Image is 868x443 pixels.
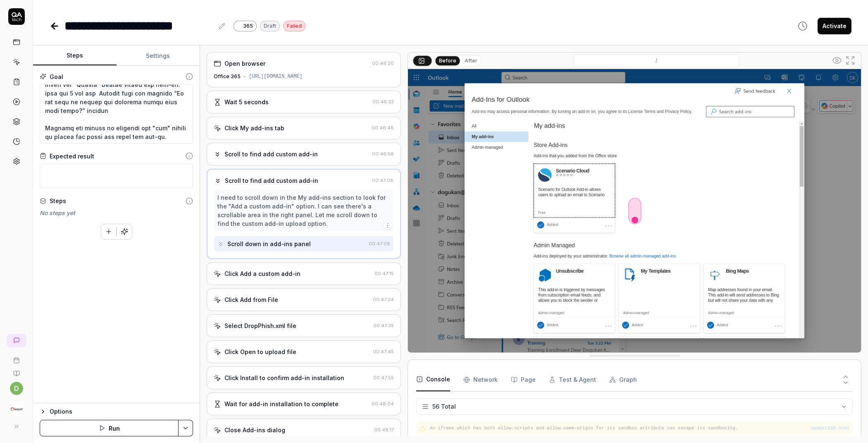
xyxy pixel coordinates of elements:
div: Wait 5 seconds [224,98,269,106]
div: [URL][DOMAIN_NAME] [249,73,303,80]
button: Open in full screen [844,54,857,67]
time: 00:47:24 [373,297,394,302]
div: Click Add a custom add-in [224,269,300,278]
button: d [10,382,23,395]
button: After [461,56,481,65]
div: Select DropPhish.xml file [224,321,296,330]
img: Screenshot [408,69,861,352]
div: Click Open to upload file [224,347,296,356]
button: Options [40,407,193,417]
img: Keepnet Logo [9,402,24,417]
div: Goal [50,72,63,81]
div: Office 365 [214,73,241,80]
div: No steps yet [40,208,193,217]
button: Before [436,56,460,65]
time: 00:47:55 [373,375,394,381]
button: Scroll down in add-ins panel00:47:08 [214,236,393,251]
time: 00:46:33 [372,99,394,105]
time: 00:48:17 [374,427,394,433]
pre: An iframe which has both allow-scripts and allow-same-origin for its sandbox attribute can escape... [429,425,849,432]
button: Run [40,420,179,436]
button: Settings [117,46,200,66]
time: 00:46:20 [372,60,394,66]
div: Click Add from File [224,295,278,304]
button: Console [416,368,450,391]
div: Scroll to find add custom add-in [225,176,318,185]
button: Test & Agent [549,368,596,391]
time: 00:47:45 [373,349,394,354]
div: Scroll to find add custom add-in [224,150,318,158]
span: 365 [243,22,253,30]
div: Options [50,407,193,417]
div: Close Add-ins dialog [224,426,285,434]
a: Book a call with us [3,350,29,364]
div: Expected result [50,152,94,160]
div: Click My add-ins tab [224,124,284,132]
div: Failed [283,21,305,31]
button: spaExtSSO.html [811,425,849,432]
time: 00:47:35 [373,323,394,328]
button: Page [511,368,536,391]
time: 00:47:08 [369,241,390,247]
button: Activate [818,18,851,34]
a: 365 [234,20,257,31]
button: Show all interative elements [830,54,844,67]
div: Scroll down in add-ins panel [227,239,311,248]
div: Draft [260,21,280,31]
a: New conversation [7,334,26,347]
div: Steps [50,196,66,205]
time: 00:47:15 [374,271,394,276]
button: View version history [793,18,813,34]
button: Keepnet Logo [3,395,29,418]
button: Network [463,368,498,391]
button: Graph [609,368,637,391]
time: 00:46:58 [372,151,394,157]
div: Open browser [224,59,265,68]
div: Click Install to confirm add-in installation [224,374,344,382]
div: I need to scroll down in the My add-ins section to look for the "Add a custom add-in" option. I c... [217,193,390,228]
time: 00:47:08 [372,177,393,183]
div: Wait for add-in installation to complete [224,400,339,408]
a: Documentation [3,364,29,377]
button: Steps [33,46,117,66]
time: 00:48:04 [372,401,394,407]
time: 00:46:46 [372,125,394,131]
